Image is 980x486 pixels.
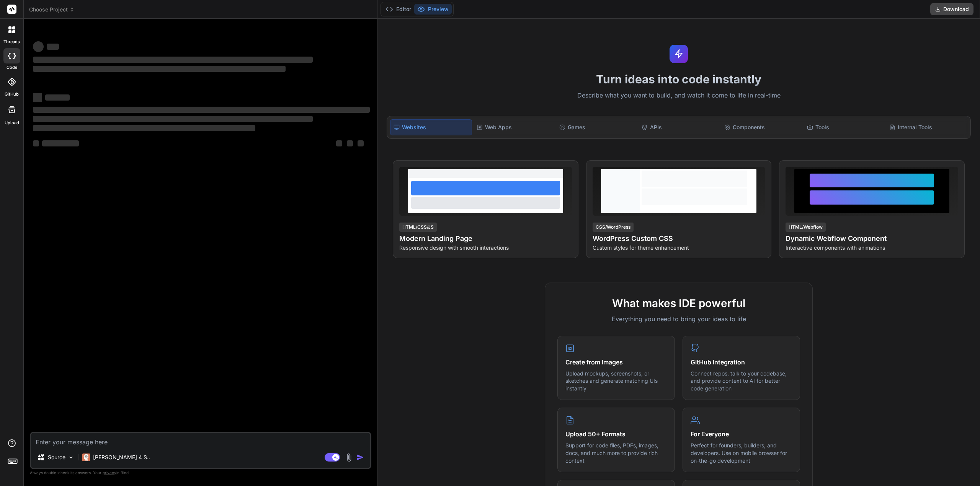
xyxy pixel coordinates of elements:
p: Upload mockups, screenshots, or sketches and generate matching UIs instantly [565,370,667,392]
label: GitHub [5,91,19,98]
div: Components [721,119,802,135]
label: threads [3,39,20,45]
p: Perfect for founders, builders, and developers. Use on mobile browser for on-the-go development [691,442,792,464]
label: code [7,64,17,71]
div: APIs [639,119,720,135]
p: Responsive design with smooth interactions [399,244,572,252]
p: Connect repos, talk to your codebase, and provide context to AI for better code generation [691,370,792,392]
div: CSS/WordPress [593,223,634,232]
span: ‌ [358,140,364,146]
span: ‌ [33,107,370,113]
div: Internal Tools [886,119,967,135]
p: Interactive components with animations [786,244,958,252]
h4: Upload 50+ Formats [565,429,667,439]
span: ‌ [33,41,44,52]
h2: What makes IDE powerful [557,295,800,311]
span: ‌ [33,93,42,102]
h4: Create from Images [565,358,667,367]
span: ‌ [33,57,313,63]
span: ‌ [33,66,286,72]
div: Games [556,119,637,135]
p: Source [48,453,65,461]
span: ‌ [33,125,255,131]
span: ‌ [347,140,353,146]
button: Preview [414,4,452,15]
span: ‌ [33,140,39,146]
img: attachment [345,453,353,462]
p: Custom styles for theme enhancement [593,244,765,252]
span: ‌ [45,94,70,101]
span: ‌ [33,116,313,122]
span: ‌ [42,140,79,146]
h4: Dynamic Webflow Component [786,233,958,244]
div: Tools [804,119,885,135]
div: HTML/CSS/JS [399,223,437,232]
h4: Modern Landing Page [399,233,572,244]
span: Choose Project [29,6,75,13]
p: [PERSON_NAME] 4 S.. [93,453,150,461]
img: Claude 4 Sonnet [82,453,90,461]
img: icon [356,453,364,461]
div: Web Apps [474,119,555,135]
label: Upload [5,120,19,126]
p: Always double-check its answers. Your in Bind [30,469,371,476]
span: ‌ [47,44,59,50]
p: Everything you need to bring your ideas to life [557,314,800,323]
p: Support for code files, PDFs, images, docs, and much more to provide rich context [565,442,667,464]
span: privacy [103,470,116,475]
h4: For Everyone [691,429,792,439]
h4: WordPress Custom CSS [593,233,765,244]
div: Websites [390,119,472,135]
div: HTML/Webflow [786,223,826,232]
h1: Turn ideas into code instantly [382,72,975,86]
span: ‌ [336,140,342,146]
button: Editor [382,4,414,15]
h4: GitHub Integration [691,358,792,367]
img: Pick Models [68,454,74,461]
p: Describe what you want to build, and watch it come to life in real-time [382,91,975,101]
button: Download [930,3,973,15]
